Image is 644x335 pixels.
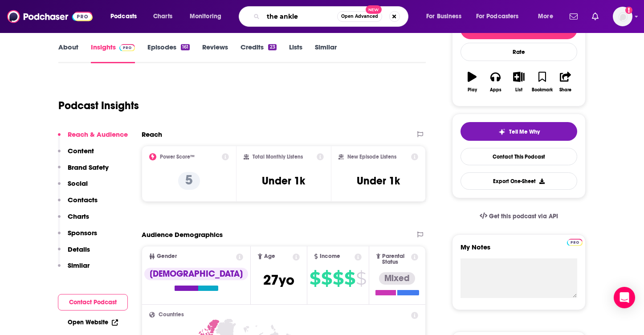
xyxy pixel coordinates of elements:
[310,271,320,286] span: $
[490,87,501,93] div: Apps
[613,7,632,26] button: Show profile menu
[507,66,530,98] button: List
[147,9,178,24] a: Charts
[461,66,484,98] button: Play
[567,237,583,246] a: Pro website
[461,43,577,61] div: Rate
[183,9,233,24] button: open menu
[613,7,632,26] img: User Profile
[58,99,139,112] h1: Podcast Insights
[341,14,378,19] span: Open Advanced
[347,154,396,160] h2: New Episode Listens
[366,5,382,14] span: New
[461,243,577,258] label: My Notes
[178,172,200,190] p: 5
[473,205,565,227] a: Get this podcast via API
[613,7,632,26] span: Logged in as maryalyson
[157,253,177,259] span: Gender
[461,172,577,190] button: Export One-Sheet
[7,8,93,25] img: Podchaser - Follow, Share and Rate Podcasts
[153,10,172,23] span: Charts
[68,147,94,155] p: Content
[532,9,564,24] button: open menu
[144,268,248,280] div: [DEMOGRAPHIC_DATA]
[147,43,190,63] a: Episodes161
[489,212,558,220] span: Get this podcast via API
[515,87,522,93] div: List
[263,9,337,24] input: Search podcasts, credits, & more...
[181,44,190,50] div: 161
[532,87,553,93] div: Bookmark
[538,10,553,23] span: More
[202,43,228,63] a: Reviews
[68,245,90,253] p: Details
[240,43,276,63] a: Credits23
[588,9,602,24] a: Show notifications dropdown
[58,147,94,163] button: Content
[321,271,332,286] span: $
[315,43,337,63] a: Similar
[625,7,632,14] svg: Add a profile image
[68,179,88,188] p: Social
[68,163,109,172] p: Brand Safety
[289,43,302,63] a: Lists
[58,294,128,310] button: Contact Podcast
[357,174,400,188] h3: Under 1k
[58,229,97,245] button: Sponsors
[559,87,571,93] div: Share
[58,179,88,196] button: Social
[68,319,118,326] a: Open Website
[344,271,355,286] span: $
[382,253,409,265] span: Parental Status
[68,261,90,270] p: Similar
[498,128,505,135] img: tell me why sparkle
[337,11,382,22] button: Open AdvancedNew
[247,6,417,27] div: Search podcasts, credits, & more...
[476,10,519,23] span: For Podcasters
[91,43,135,63] a: InsightsPodchaser Pro
[104,9,148,24] button: open menu
[566,9,581,24] a: Show notifications dropdown
[268,44,276,50] div: 23
[420,9,473,24] button: open menu
[530,66,554,98] button: Bookmark
[567,239,583,246] img: Podchaser Pro
[160,154,195,160] h2: Power Score™
[58,196,98,212] button: Contacts
[58,43,78,63] a: About
[110,10,137,23] span: Podcasts
[468,87,477,93] div: Play
[58,163,109,180] button: Brand Safety
[68,196,98,204] p: Contacts
[264,253,275,259] span: Age
[333,271,343,286] span: $
[262,174,305,188] h3: Under 1k
[58,212,89,229] button: Charts
[484,66,507,98] button: Apps
[554,66,577,98] button: Share
[190,10,221,23] span: Monitoring
[509,128,540,135] span: Tell Me Why
[263,271,294,289] span: 27 yo
[142,230,223,239] h2: Audience Demographics
[142,130,162,139] h2: Reach
[68,212,89,221] p: Charts
[320,253,340,259] span: Income
[356,271,366,286] span: $
[159,312,184,318] span: Countries
[379,272,415,285] div: Mixed
[426,10,461,23] span: For Business
[470,9,532,24] button: open menu
[68,130,128,139] p: Reach & Audience
[461,148,577,165] a: Contact This Podcast
[461,122,577,141] button: tell me why sparkleTell Me Why
[58,130,128,147] button: Reach & Audience
[119,44,135,51] img: Podchaser Pro
[58,245,90,261] button: Details
[68,229,97,237] p: Sponsors
[614,287,635,308] div: Open Intercom Messenger
[58,261,90,278] button: Similar
[253,154,303,160] h2: Total Monthly Listens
